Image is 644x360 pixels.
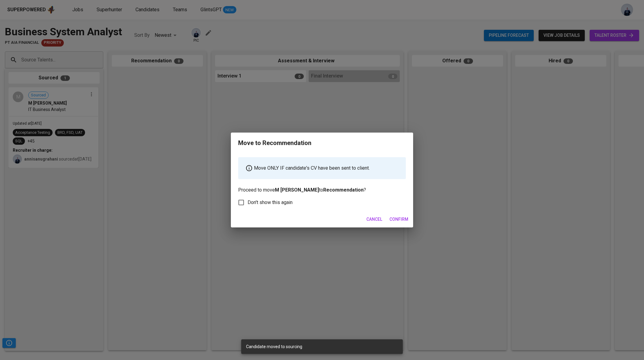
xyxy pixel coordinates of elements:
b: M [PERSON_NAME] [275,187,319,193]
span: Don't show this again [248,199,293,206]
span: Cancel [366,216,382,223]
div: Candidate moved to sourcing [246,344,398,350]
span: Confirm [389,216,408,223]
button: Cancel [364,214,385,225]
p: Proceed to move to ? [238,157,406,194]
div: Move ONLY IF candidate's CV have been sent to client. [238,157,406,179]
button: Confirm [387,214,411,225]
b: Recommendation [323,187,364,193]
div: Move to Recommendation [238,139,311,147]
